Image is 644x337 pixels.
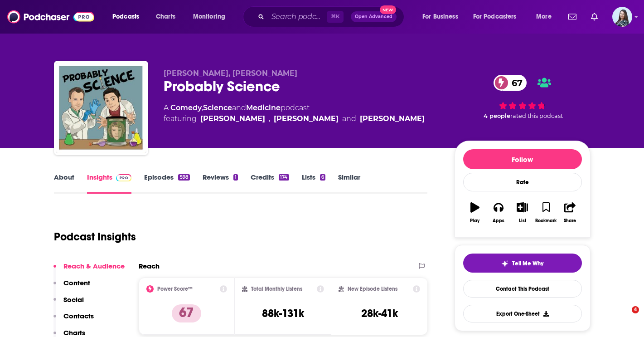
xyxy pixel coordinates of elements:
span: For Podcasters [473,10,517,23]
span: New [380,5,396,14]
span: ⌘ K [327,11,344,23]
span: and [342,113,356,124]
button: open menu [467,10,530,24]
h1: Podcast Insights [54,230,136,244]
input: Search podcasts, credits, & more... [268,10,327,24]
button: Reach & Audience [53,262,125,278]
span: Tell Me Why [512,260,543,267]
button: Follow [463,149,582,169]
div: 174 [279,174,289,181]
div: List [519,218,526,224]
div: A podcast [164,103,425,124]
span: For Business [422,10,458,23]
div: [PERSON_NAME] [200,113,265,124]
button: Content [53,278,90,295]
button: Bookmark [534,196,558,229]
div: Apps [493,218,504,224]
div: Share [564,218,576,224]
span: Logged in as brookefortierpr [612,7,632,27]
button: Share [558,196,581,229]
div: Search podcasts, credits, & more... [252,6,413,27]
span: , [269,113,270,124]
p: 67 [172,304,201,322]
span: Podcasts [112,10,139,23]
span: 4 [632,306,639,313]
div: Bookmark [535,218,557,224]
img: Podchaser Pro [116,174,132,181]
h3: 88k-131k [262,307,304,320]
a: Science [203,103,232,112]
span: 67 [503,75,527,91]
a: Similar [338,173,360,194]
a: Comedy [170,103,202,112]
button: open menu [187,10,237,24]
a: Charts [150,10,181,24]
div: Play [470,218,479,224]
button: tell me why sparkleTell Me Why [463,254,582,273]
a: 67 [494,75,527,91]
span: More [536,10,552,23]
div: 1 [233,174,238,181]
a: Credits174 [251,173,289,194]
div: Rate [463,173,582,191]
a: Show notifications dropdown [565,9,580,24]
a: Lists6 [302,173,325,194]
button: Apps [487,196,510,229]
h2: Power Score™ [157,286,193,292]
button: Play [463,196,487,229]
h2: Total Monthly Listens [251,286,302,292]
a: Show notifications dropdown [587,9,601,24]
span: Open Advanced [355,15,392,19]
div: [PERSON_NAME] [274,113,339,124]
h3: 28k-41k [361,307,398,320]
iframe: Intercom live chat [613,306,635,328]
span: Charts [156,10,175,23]
img: Probably Science [56,63,146,153]
a: Contact This Podcast [463,280,582,298]
span: featuring [164,113,425,124]
button: Contacts [53,312,94,328]
button: open menu [106,10,151,24]
p: Charts [63,328,85,337]
span: , [202,103,203,112]
p: Content [63,278,90,287]
a: Episodes598 [144,173,189,194]
div: 67 4 peoplerated this podcast [455,69,591,125]
button: open menu [416,10,470,24]
img: User Profile [612,7,632,27]
a: InsightsPodchaser Pro [87,173,132,194]
button: List [510,196,534,229]
span: [PERSON_NAME], [PERSON_NAME] [164,69,297,78]
span: rated this podcast [510,112,563,119]
a: Matt Kirshen [360,113,425,124]
h2: Reach [139,262,160,270]
img: Podchaser - Follow, Share and Rate Podcasts [7,8,94,25]
a: Reviews1 [203,173,238,194]
button: Social [53,295,84,312]
span: 4 people [484,112,510,119]
p: Social [63,295,84,304]
div: 598 [178,174,189,181]
a: Medicine [246,103,281,112]
span: and [232,103,246,112]
p: Contacts [63,312,94,320]
button: open menu [530,10,563,24]
button: Open AdvancedNew [351,11,397,22]
div: 6 [320,174,325,181]
p: Reach & Audience [63,262,125,270]
span: Monitoring [193,10,225,23]
button: Export One-Sheet [463,305,582,322]
a: About [54,173,74,194]
h2: New Episode Listens [348,286,397,292]
img: tell me why sparkle [501,260,508,267]
button: Show profile menu [612,7,632,27]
